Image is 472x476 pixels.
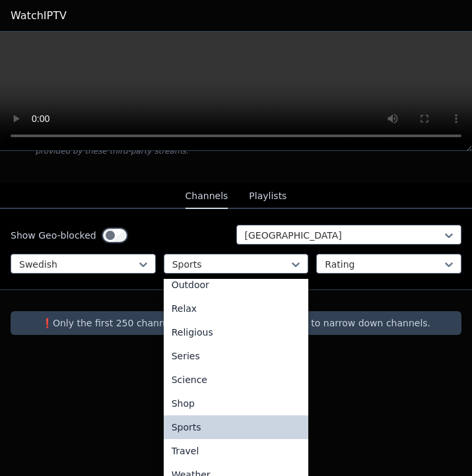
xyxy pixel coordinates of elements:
[164,439,309,463] div: Travel
[11,8,67,24] a: WatchIPTV
[164,415,309,439] div: Sports
[164,368,309,392] div: Science
[16,316,456,330] p: ❗️Only the first 250 channels are returned, use the filters to narrow down channels.
[164,392,309,415] div: Shop
[11,229,96,242] label: Show Geo-blocked
[249,184,287,209] button: Playlists
[164,273,309,297] div: Outdoor
[164,297,309,320] div: Relax
[164,320,309,344] div: Religious
[185,184,228,209] button: Channels
[164,344,309,368] div: Series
